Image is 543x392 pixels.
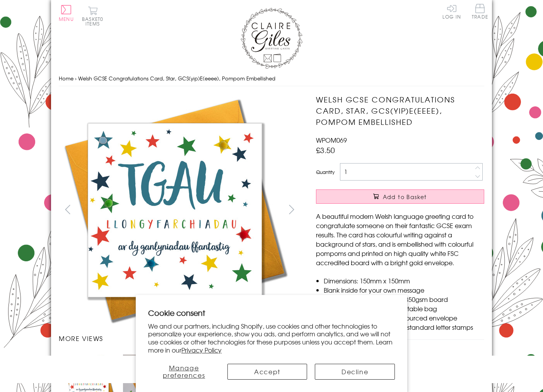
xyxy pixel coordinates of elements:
h1: Welsh GCSE Congratulations Card, Star, GCS(yip)E(eeee), Pompom Embellished [316,94,484,127]
p: We and our partners, including Shopify, use cookies and other technologies to personalize your ex... [148,322,395,354]
button: Basket0 items [82,6,103,26]
button: Decline [315,364,395,380]
li: Blank inside for your own message [324,285,484,295]
button: prev [59,201,76,218]
a: Log In [442,4,461,19]
a: Trade [472,4,488,20]
img: Welsh GCSE Congratulations Card, Star, GCS(yip)E(eeee), Pompom Embellished [59,94,291,326]
h2: Cookie consent [148,307,395,318]
img: Claire Giles Greetings Cards [241,8,302,69]
span: › [75,75,77,82]
button: Menu [59,5,74,21]
span: WPOM069 [316,135,347,145]
li: Dimensions: 150mm x 150mm [324,276,484,285]
button: next [283,201,301,218]
span: £3.50 [316,145,335,155]
span: Menu [59,15,74,22]
nav: breadcrumbs [59,71,484,87]
button: Add to Basket [316,189,484,204]
span: Add to Basket [383,193,427,201]
button: Accept [227,364,307,380]
label: Quantity [316,169,335,176]
h3: More views [59,334,301,343]
a: Privacy Policy [181,345,222,355]
img: Welsh GCSE Congratulations Card, Star, GCS(yip)E(eeee), Pompom Embellished [301,94,533,296]
span: 0 items [85,15,103,27]
span: Trade [472,4,488,19]
span: Welsh GCSE Congratulations Card, Star, GCS(yip)E(eeee), Pompom Embellished [78,75,275,82]
a: Home [59,75,73,82]
span: Manage preferences [163,363,205,380]
p: A beautiful modern Welsh language greeting card to congratulate someone on their fantastic GCSE e... [316,211,484,267]
button: Manage preferences [148,364,220,380]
